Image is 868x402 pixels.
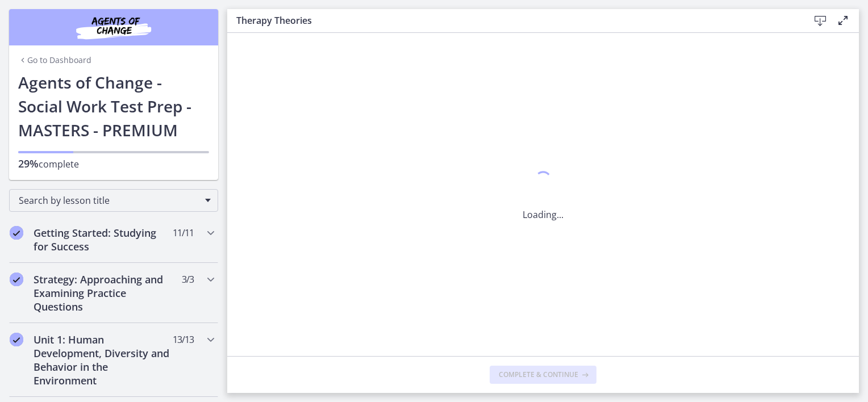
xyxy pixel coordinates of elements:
span: 29% [18,157,39,170]
div: Search by lesson title [9,189,218,212]
span: Search by lesson title [19,194,199,207]
div: 1 [523,168,564,194]
h1: Agents of Change - Social Work Test Prep - MASTERS - PREMIUM [18,70,209,142]
i: Completed [10,333,23,346]
span: Complete & continue [499,370,578,379]
img: Agents of Change [45,14,182,41]
p: complete [18,157,209,171]
i: Completed [10,273,23,286]
i: Completed [10,226,23,240]
button: Complete & continue [490,366,596,384]
a: Go to Dashboard [18,55,91,66]
h2: Unit 1: Human Development, Diversity and Behavior in the Environment [34,333,172,387]
span: 11 / 11 [173,226,194,240]
h2: Strategy: Approaching and Examining Practice Questions [34,273,172,313]
span: 13 / 13 [173,333,194,346]
p: Loading... [523,208,564,221]
h2: Getting Started: Studying for Success [34,226,172,253]
span: 3 / 3 [182,273,194,286]
h3: Therapy Theories [236,14,791,27]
